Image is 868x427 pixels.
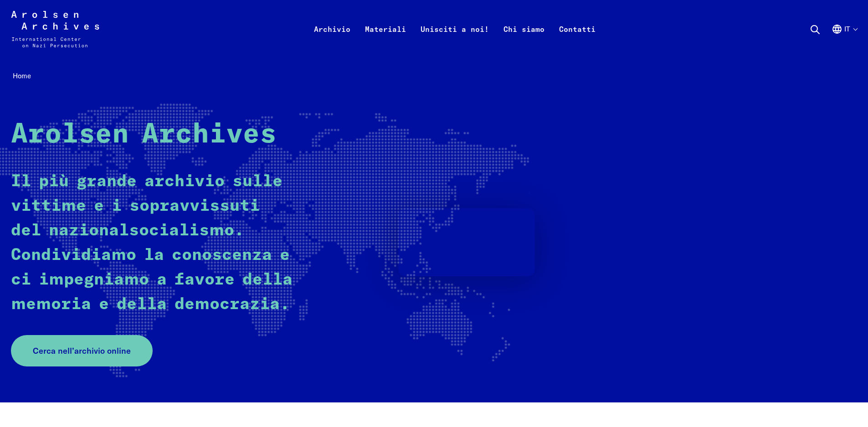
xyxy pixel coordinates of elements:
a: Contatti [552,22,603,58]
a: Unisciti a noi! [413,22,496,58]
button: Italiano, selezione lingua [832,24,857,56]
p: Il più grande archivio sulle vittime e i sopravvissuti del nazionalsocialismo. Condividiamo la co... [11,169,293,317]
span: Cerca nell’archivio online [33,345,131,357]
nav: Primaria [307,11,603,47]
a: Archivio [307,22,358,58]
strong: Arolsen Archives [11,121,277,148]
nav: Breadcrumb [11,69,857,83]
a: Cerca nell’archivio online [11,335,153,366]
a: Chi siamo [496,22,552,58]
a: Materiali [358,22,413,58]
span: Home [13,71,31,80]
